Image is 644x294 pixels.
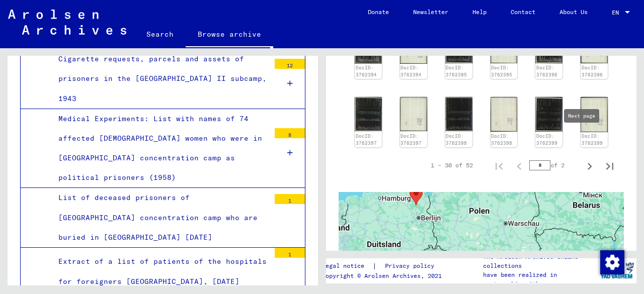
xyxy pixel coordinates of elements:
div: 8 [275,128,305,138]
img: 002.jpg [400,97,427,131]
p: Copyright © Arolsen Archives, 2021 [322,271,446,280]
div: 12 [275,59,305,69]
img: Arolsen_neg.svg [8,10,126,35]
img: 001.jpg [445,97,472,131]
div: Extract of a list of patients of the hospitals for foreigners [GEOGRAPHIC_DATA], [DATE] [51,252,270,291]
a: DocID: 3762397 [356,133,377,146]
a: Privacy policy [377,261,446,271]
div: Ravensbrück Concentration Camp [410,186,423,205]
div: | [322,261,446,271]
img: 001.jpg [535,97,562,132]
a: Browse archive [186,22,273,48]
a: DocID: 3762398 [491,133,512,146]
div: 1 [275,248,305,258]
img: Change consent [600,250,624,274]
a: DocID: 3762395 [491,65,512,77]
a: DocID: 3762394 [400,65,422,77]
button: Next page [580,155,600,175]
a: Legal notice [322,261,372,271]
div: Medical Experiments: List with names of 74 affected [DEMOGRAPHIC_DATA] women who were in [GEOGRAP... [51,109,270,188]
button: Last page [600,155,620,175]
img: 002.jpg [491,97,518,132]
img: 001.jpg [355,97,382,131]
a: DocID: 3762398 [446,133,467,146]
a: DocID: 3762394 [356,65,377,77]
div: List of deceased prisoners of [GEOGRAPHIC_DATA] concentration camp who are buried in [GEOGRAPHIC_... [51,188,270,247]
a: DocID: 3762395 [446,65,467,77]
div: Change consent [600,250,624,274]
a: DocID: 3762397 [400,133,422,146]
p: The Arolsen Archives online collections [483,252,598,270]
div: of 2 [529,160,580,170]
div: Cigarette requests, parcels and assets of prisoners in the [GEOGRAPHIC_DATA] II subcamp, 1943 [51,49,270,109]
div: 1 – 30 of 52 [431,161,473,170]
a: DocID: 3762399 [536,133,557,146]
div: 1 [275,194,305,204]
button: Previous page [509,155,529,175]
p: have been realized in partnership with [483,270,598,288]
span: EN [612,9,623,16]
a: DocID: 3762396 [536,65,557,77]
img: yv_logo.png [598,258,636,283]
a: Search [134,22,186,46]
img: 002.jpg [581,97,608,132]
a: DocID: 3762396 [582,65,603,77]
button: First page [489,155,509,175]
a: DocID: 3762399 [582,133,603,146]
